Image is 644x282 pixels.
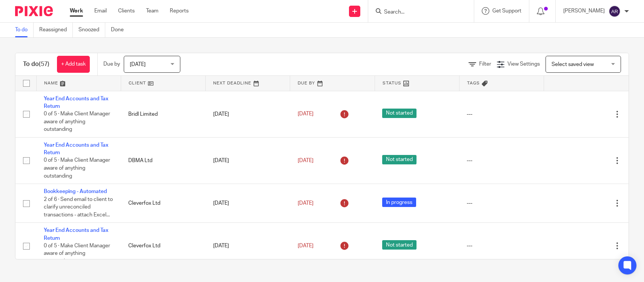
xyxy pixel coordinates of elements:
span: [DATE] [298,243,314,248]
span: [DATE] [130,62,146,67]
p: [PERSON_NAME] [563,7,605,15]
span: 0 of 5 · Make Client Manager aware of anything outstanding [44,158,110,179]
span: Filter [479,61,491,67]
a: Snoozed [78,23,105,37]
img: svg%3E [609,5,621,17]
a: Team [146,7,158,15]
a: Year End Accounts and Tax Return [44,143,108,155]
a: Reassigned [39,23,73,37]
a: Done [111,23,129,37]
td: Cleverfox Ltd [121,184,205,223]
span: Not started [382,240,417,250]
span: Select saved view [552,62,594,67]
span: [DATE] [298,158,314,163]
a: Year End Accounts and Tax Return [44,96,108,109]
td: [DATE] [206,91,290,137]
span: Get Support [492,8,521,14]
a: Email [94,7,107,15]
span: [DATE] [298,111,314,116]
a: + Add task [57,56,90,73]
span: (57) [39,61,49,67]
a: Bookkeeping - Automated [44,189,107,194]
span: 0 of 5 · Make Client Manager aware of anything outstanding [44,243,110,264]
a: Year End Accounts and Tax Return [44,228,108,241]
td: Bridl Limited [121,91,205,137]
td: [DATE] [206,184,290,223]
span: Not started [382,109,417,118]
div: --- [467,157,536,164]
a: Work [70,7,83,15]
p: Due by [103,60,120,68]
td: [DATE] [206,137,290,184]
td: Cleverfox Ltd [121,223,205,269]
a: Reports [170,7,189,15]
span: 0 of 5 · Make Client Manager aware of anything outstanding [44,111,110,132]
td: DBMA Ltd [121,137,205,184]
span: [DATE] [298,201,314,206]
div: --- [467,110,536,118]
span: Tags [467,81,480,85]
span: View Settings [507,61,540,67]
span: Not started [382,155,417,164]
div: --- [467,242,536,250]
span: In progress [382,198,416,207]
input: Search [383,9,451,16]
h1: To do [23,60,49,68]
td: [DATE] [206,223,290,269]
div: --- [467,199,536,207]
a: To do [15,23,34,37]
span: 2 of 6 · Send email to client to clarify unreconciled transactions - attach Excel... [44,197,113,218]
img: Pixie [15,6,53,16]
a: Clients [118,7,135,15]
